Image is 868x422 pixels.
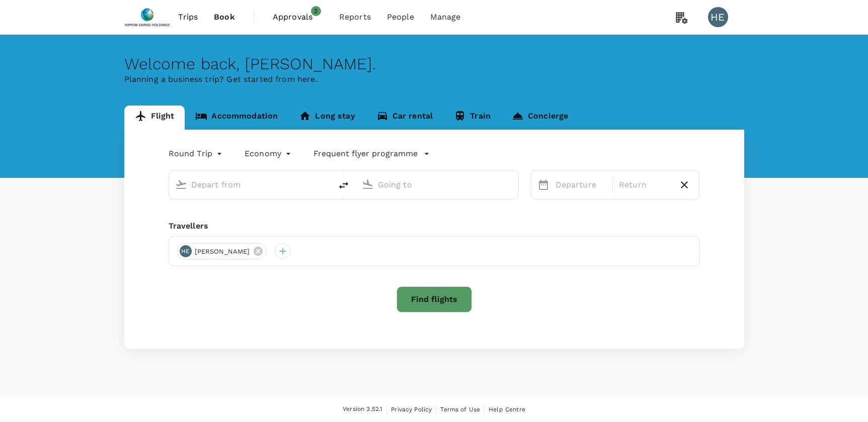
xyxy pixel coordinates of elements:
span: People [387,11,414,23]
img: Nippon Sanso Holdings Singapore Pte Ltd [124,6,171,28]
span: Help Centre [489,406,525,413]
div: HE[PERSON_NAME] [177,243,267,259]
div: Travellers [169,220,700,232]
div: Economy [245,146,293,162]
button: Open [325,183,327,185]
p: Departure [556,179,606,191]
a: Terms of Use [440,404,480,415]
input: Going to [378,177,497,192]
span: Book [214,11,235,23]
span: Trips [178,11,198,23]
a: Train [443,105,501,130]
a: Flight [124,105,185,130]
span: 2 [311,6,321,16]
span: Terms of Use [440,406,480,413]
span: [PERSON_NAME] [189,247,256,257]
a: Long stay [288,105,365,130]
span: Version 3.52.1 [343,404,382,414]
div: HE [180,245,192,257]
a: Car rental [366,105,444,130]
button: Find flights [397,286,472,312]
span: Approvals [273,11,323,23]
button: delete [332,173,356,197]
a: Privacy Policy [391,404,432,415]
p: Frequent flyer programme [313,148,418,160]
p: Return [619,179,670,191]
button: Open [511,183,513,185]
div: HE [708,7,728,27]
input: Depart from [191,177,310,192]
span: Reports [339,11,371,23]
span: Manage [430,11,461,23]
button: Frequent flyer programme [313,148,430,160]
p: Planning a business trip? Get started from here. [124,73,744,85]
div: Round Trip [169,146,225,162]
a: Accommodation [185,105,288,130]
a: Help Centre [489,404,525,415]
span: Privacy Policy [391,406,432,413]
div: Welcome back , [PERSON_NAME] . [124,55,744,73]
a: Concierge [501,105,579,130]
